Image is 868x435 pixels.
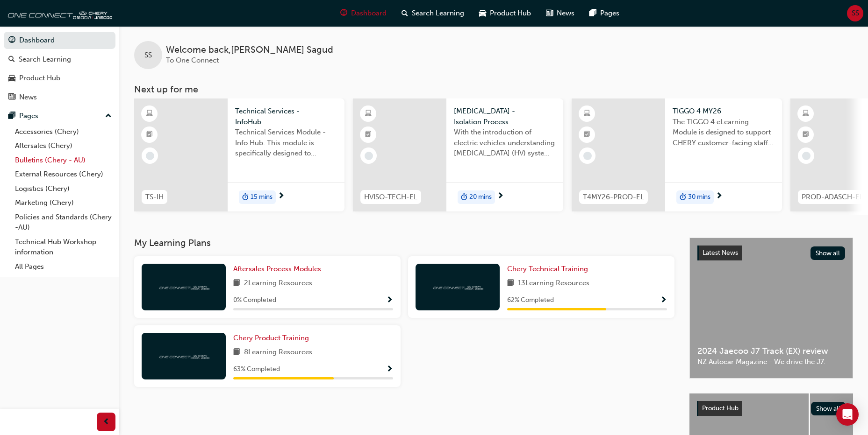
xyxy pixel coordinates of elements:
[119,84,868,95] h3: Next up for me
[507,295,554,306] span: 62 % Completed
[802,192,863,203] span: PROD-ADASCH-EL
[8,74,15,83] span: car-icon
[386,364,393,375] button: Show Progress
[660,295,667,306] button: Show Progress
[144,50,152,61] span: SS
[103,416,110,428] span: prev-icon
[158,351,209,360] img: oneconnect
[583,192,644,203] span: T4MY26-PROD-EL
[166,45,333,56] span: Welcome back , [PERSON_NAME] Sagud
[233,334,309,342] span: Chery Product Training
[472,4,538,23] a: car-iconProduct Hub
[412,8,464,19] span: Search Learning
[11,125,115,139] a: Accessories (Chery)
[583,152,592,160] span: learningRecordVerb_NONE-icon
[158,282,209,291] img: oneconnect
[11,182,115,196] a: Logistics (Chery)
[244,347,312,358] span: 8 Learning Resources
[340,7,347,19] span: guage-icon
[4,51,115,68] a: Search Learning
[8,93,15,102] span: news-icon
[802,152,811,160] span: learningRecordVerb_NONE-icon
[402,7,408,19] span: search-icon
[365,129,372,141] span: booktick-icon
[105,110,112,122] span: up-icon
[11,139,115,153] a: Aftersales (Chery)
[11,153,115,168] a: Bulletins (Chery - AU)
[19,54,71,65] div: Search Learning
[589,7,596,19] span: pages-icon
[432,282,483,291] img: oneconnect
[8,112,15,120] span: pages-icon
[353,98,563,211] a: HVISO-TECH-EL[MEDICAL_DATA] - Isolation ProcessWith the introduction of electric vehicles underst...
[680,191,686,203] span: duration-icon
[673,117,775,148] span: The TIGGO 4 eLearning Module is designed to support CHERY customer-facing staff with the product ...
[11,235,115,260] a: Technical Hub Workshop information
[242,191,249,203] span: duration-icon
[146,152,154,160] span: learningRecordVerb_NONE-icon
[8,36,15,45] span: guage-icon
[688,192,710,203] span: 30 mins
[852,8,859,19] span: SS
[479,7,486,19] span: car-icon
[490,8,531,19] span: Product Hub
[4,30,115,107] button: DashboardSearch LearningProduct HubNews
[146,108,153,120] span: learningResourceType_ELEARNING-icon
[5,4,112,22] img: oneconnect
[847,5,863,21] button: SS
[582,4,627,23] a: pages-iconPages
[244,278,312,289] span: 2 Learning Resources
[518,278,589,289] span: 13 Learning Resources
[697,401,846,416] a: Product HubShow all
[702,404,739,412] span: Product Hub
[584,129,590,141] span: booktick-icon
[11,196,115,210] a: Marketing (Chery)
[251,192,273,203] span: 15 mins
[146,129,153,141] span: booktick-icon
[497,192,504,201] span: next-icon
[716,192,723,201] span: next-icon
[703,249,738,257] span: Latest News
[4,107,115,125] button: Pages
[134,238,674,248] h3: My Learning Plans
[546,7,553,19] span: news-icon
[11,210,115,235] a: Policies and Standards (Chery -AU)
[697,357,845,367] span: NZ Autocar Magazine - We drive the J7.
[557,8,574,19] span: News
[233,265,321,273] span: Aftersales Process Modules
[600,8,619,19] span: Pages
[689,238,853,379] a: Latest NewsShow all2024 Jaecoo J7 Track (EX) reviewNZ Autocar Magazine - We drive the J7.
[233,264,325,274] a: Aftersales Process Modules
[538,4,582,23] a: news-iconNews
[351,8,387,19] span: Dashboard
[836,403,859,426] div: Open Intercom Messenger
[19,73,60,84] div: Product Hub
[365,108,372,120] span: learningResourceType_ELEARNING-icon
[697,246,845,260] a: Latest NewsShow all
[572,98,782,211] a: T4MY26-PROD-ELTIGGO 4 MY26The TIGGO 4 eLearning Module is designed to support CHERY customer-faci...
[235,106,337,127] span: Technical Services - InfoHub
[584,108,590,120] span: learningResourceType_ELEARNING-icon
[386,296,393,305] span: Show Progress
[394,4,472,23] a: search-iconSearch Learning
[8,56,15,64] span: search-icon
[233,364,280,375] span: 63 % Completed
[11,260,115,274] a: All Pages
[454,106,556,127] span: [MEDICAL_DATA] - Isolation Process
[673,106,775,117] span: TIGGO 4 MY26
[386,295,393,306] button: Show Progress
[507,264,592,274] a: Chery Technical Training
[19,111,38,121] div: Pages
[364,192,417,203] span: HVISO-TECH-EL
[803,108,809,120] span: learningResourceType_ELEARNING-icon
[803,129,809,141] span: booktick-icon
[697,346,845,357] span: 2024 Jaecoo J7 Track (EX) review
[386,365,393,374] span: Show Progress
[811,402,846,415] button: Show all
[233,347,240,358] span: book-icon
[469,192,492,203] span: 20 mins
[454,127,556,159] span: With the introduction of electric vehicles understanding [MEDICAL_DATA] (HV) systems is critical ...
[507,278,514,289] span: book-icon
[660,296,667,305] span: Show Progress
[4,70,115,87] a: Product Hub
